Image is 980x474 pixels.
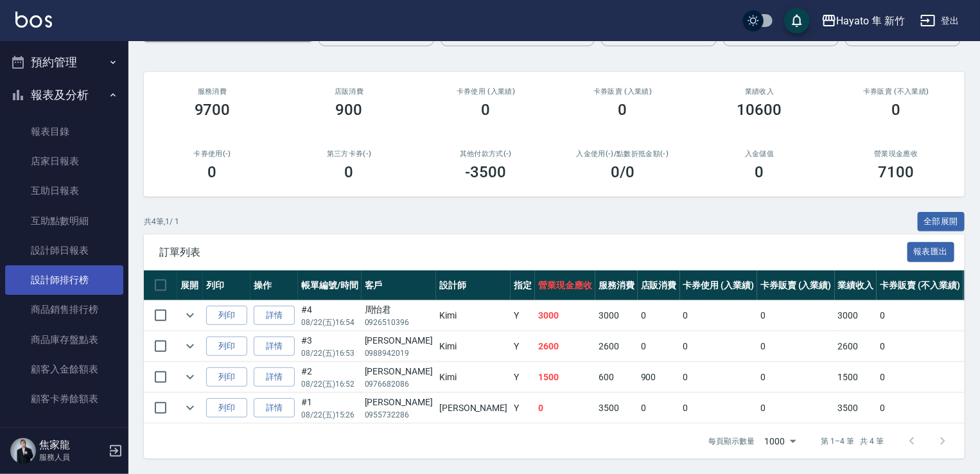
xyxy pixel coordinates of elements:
h3: 0 [618,101,627,119]
h3: 0 /0 [611,163,634,181]
h2: 其他付款方式(-) [433,150,539,158]
button: 列印 [206,306,247,326]
td: 600 [595,362,638,392]
h2: 入金使用(-) /點數折抵金額(-) [570,150,676,158]
td: 0 [757,393,835,423]
a: 互助點數明細 [5,206,123,236]
h3: 10600 [737,101,782,119]
h3: 9700 [195,101,231,119]
h2: 店販消費 [296,87,402,96]
td: 3000 [535,301,595,331]
h3: 0 [482,101,491,119]
h3: 0 [208,163,217,181]
button: save [784,8,810,33]
h3: -3500 [466,163,507,181]
td: 2600 [595,331,638,362]
p: 0988942019 [365,347,433,359]
h3: 0 [755,163,764,181]
h2: 營業現金應收 [843,150,949,158]
h2: 卡券使用 (入業績) [433,87,539,96]
a: 顧客卡券餘額表 [5,384,123,414]
td: 3500 [835,393,877,423]
button: expand row [180,337,200,356]
td: 0 [877,393,963,423]
div: [PERSON_NAME] [365,396,433,409]
th: 卡券使用 (入業績) [680,270,758,301]
td: Y [511,301,535,331]
td: [PERSON_NAME] [436,393,511,423]
a: 互助日報表 [5,176,123,206]
th: 指定 [511,270,535,301]
p: 08/22 (五) 16:52 [301,378,358,390]
td: 0 [535,393,595,423]
h3: 0 [892,101,901,119]
p: 0926510396 [365,317,433,328]
div: Hayato 隼 新竹 [837,13,905,29]
th: 展開 [177,270,203,301]
h2: 入金儲值 [706,150,812,158]
div: [PERSON_NAME] [365,365,433,378]
a: 詳情 [254,337,295,356]
button: 報表及分析 [5,78,123,112]
div: [PERSON_NAME] [365,334,433,347]
th: 服務消費 [595,270,638,301]
p: 0955732286 [365,409,433,421]
a: 設計師日報表 [5,236,123,265]
a: 報表匯出 [907,245,955,258]
a: 詳情 [254,398,295,418]
p: 08/22 (五) 16:54 [301,317,358,328]
td: 0 [877,362,963,392]
button: expand row [180,306,200,325]
th: 營業現金應收 [535,270,595,301]
td: 0 [757,331,835,362]
img: Logo [15,12,52,28]
p: 08/22 (五) 15:26 [301,409,358,421]
button: 登出 [915,9,965,33]
button: 列印 [206,337,247,356]
a: 店家日報表 [5,146,123,176]
button: 客戶管理 [5,419,123,452]
div: 周怡君 [365,303,433,317]
p: 08/22 (五) 16:53 [301,347,358,359]
td: #1 [298,393,362,423]
td: 900 [638,362,680,392]
td: Y [511,393,535,423]
td: #3 [298,331,362,362]
td: 3000 [595,301,638,331]
td: 0 [638,393,680,423]
h2: 卡券販賣 (不入業績) [843,87,949,96]
th: 卡券販賣 (不入業績) [877,270,963,301]
button: 全部展開 [918,212,965,232]
th: 設計師 [436,270,511,301]
button: expand row [180,367,200,387]
button: 列印 [206,398,247,418]
td: 0 [680,301,758,331]
td: Kimi [436,331,511,362]
th: 業績收入 [835,270,877,301]
a: 詳情 [254,306,295,326]
h3: 900 [336,101,363,119]
td: 0 [638,301,680,331]
th: 帳單編號/時間 [298,270,362,301]
h5: 焦家龍 [39,439,105,452]
td: 0 [757,301,835,331]
td: #2 [298,362,362,392]
td: 1500 [835,362,877,392]
a: 報表目錄 [5,117,123,146]
th: 店販消費 [638,270,680,301]
td: 0 [877,301,963,331]
a: 商品銷售排行榜 [5,295,123,324]
td: 0 [680,393,758,423]
td: 3500 [595,393,638,423]
h3: 服務消費 [159,87,265,96]
td: 0 [680,362,758,392]
th: 列印 [203,270,250,301]
td: 0 [680,331,758,362]
td: Kimi [436,362,511,392]
button: 預約管理 [5,46,123,79]
td: 0 [877,331,963,362]
th: 操作 [250,270,298,301]
p: 共 4 筆, 1 / 1 [144,216,179,227]
p: 每頁顯示數量 [708,435,755,447]
button: 報表匯出 [907,242,955,262]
